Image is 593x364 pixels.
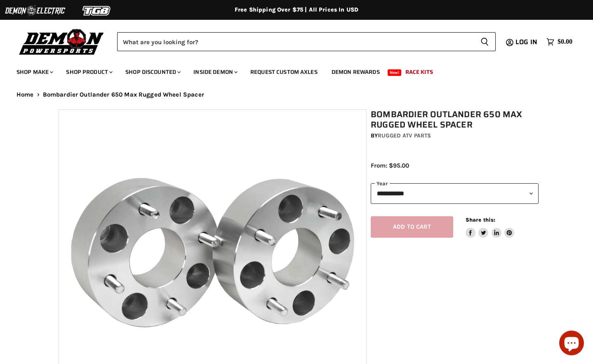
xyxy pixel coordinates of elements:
ul: Main menu [10,60,570,80]
h1: Bombardier Outlander 650 Max Rugged Wheel Spacer [371,109,539,130]
a: Shop Make [10,64,58,80]
a: Rugged ATV Parts [378,132,431,139]
span: $0.00 [558,38,572,46]
a: Inside Demon [187,64,242,80]
a: Home [16,91,34,98]
div: by [371,131,539,140]
img: TGB Logo 2 [66,3,128,19]
a: Race Kits [399,64,439,80]
a: Demon Rewards [325,64,386,80]
form: Product [117,32,496,51]
inbox-online-store-chat: Shopify online store chat [557,331,586,357]
a: Shop Product [60,64,118,80]
span: Bombardier Outlander 650 Max Rugged Wheel Spacer [43,91,204,98]
aside: Share this: [466,216,515,238]
img: Demon Electric Logo 2 [4,3,66,19]
a: Shop Discounted [119,64,186,80]
select: year [371,183,539,203]
a: Log in [512,38,542,46]
button: Search [474,32,496,51]
span: Share this: [466,217,495,223]
img: Demon Powersports [16,27,107,56]
span: Log in [515,37,537,47]
span: New! [388,69,402,76]
input: Search [117,32,474,51]
a: $0.00 [542,36,577,48]
span: From: $95.00 [371,162,409,169]
a: Request Custom Axles [244,64,324,80]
